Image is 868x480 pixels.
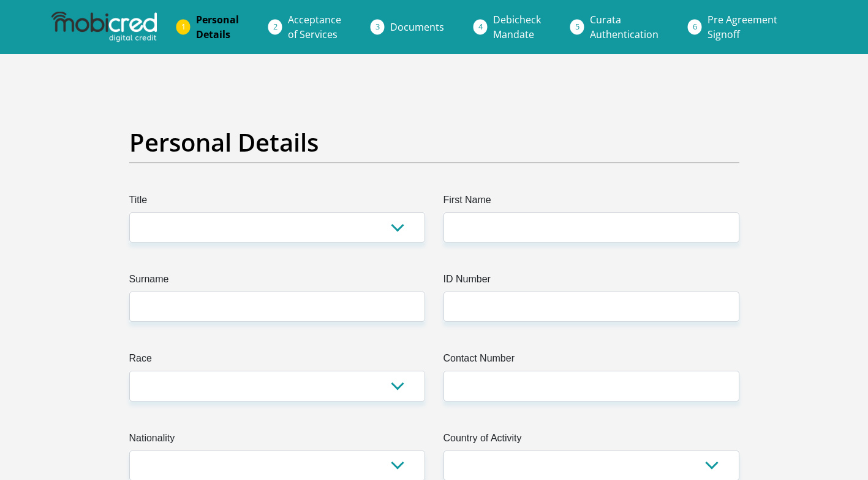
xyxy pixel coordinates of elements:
[129,193,425,212] label: Title
[443,272,739,292] label: ID Number
[708,13,777,41] span: Pre Agreement Signoff
[278,7,351,47] a: Acceptanceof Services
[129,128,739,157] h2: Personal Details
[186,7,249,47] a: PersonalDetails
[129,431,425,451] label: Nationality
[698,7,787,47] a: Pre AgreementSignoff
[443,193,739,212] label: First Name
[443,212,739,242] input: First Name
[129,351,425,371] label: Race
[380,15,454,39] a: Documents
[443,351,739,371] label: Contact Number
[288,13,341,41] span: Acceptance of Services
[443,292,739,322] input: ID Number
[196,13,239,41] span: Personal Details
[129,292,425,322] input: Surname
[590,13,659,41] span: Curata Authentication
[493,13,541,41] span: Debicheck Mandate
[443,371,739,401] input: Contact Number
[443,431,739,451] label: Country of Activity
[580,7,668,47] a: CurataAuthentication
[390,20,444,34] span: Documents
[129,272,425,292] label: Surname
[483,7,551,47] a: DebicheckMandate
[51,12,157,42] img: mobicred logo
